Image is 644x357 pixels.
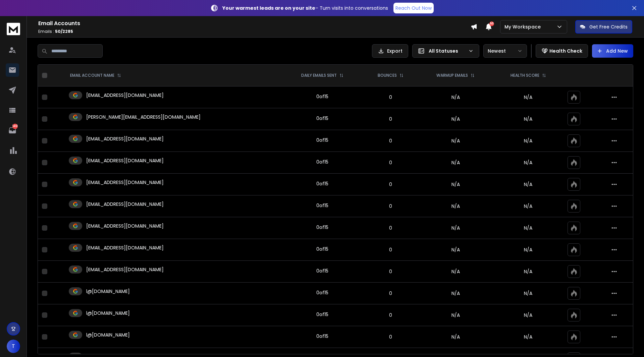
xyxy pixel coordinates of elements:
[418,152,493,174] td: N/A
[378,73,397,78] p: BOUNCES
[418,195,493,217] td: N/A
[367,159,414,166] p: 0
[86,157,164,164] p: [EMAIL_ADDRESS][DOMAIN_NAME]
[367,268,414,275] p: 0
[536,44,588,58] button: Health Check
[316,333,328,340] div: 0 of 15
[86,179,164,186] p: [EMAIL_ADDRESS][DOMAIN_NAME]
[497,225,559,231] p: N/A
[483,44,527,58] button: Newest
[367,334,414,340] p: 0
[12,124,18,129] p: 1461
[575,20,632,34] button: Get Free Credits
[301,73,337,78] p: DAILY EMAILS SENT
[316,93,328,100] div: 0 of 15
[395,5,432,11] p: Reach Out Now
[418,174,493,195] td: N/A
[7,340,20,353] button: T
[418,283,493,304] td: N/A
[222,5,388,11] p: – Turn visits into conversations
[497,203,559,210] p: N/A
[418,304,493,326] td: N/A
[497,246,559,253] p: N/A
[504,23,543,30] p: My Workspace
[316,137,328,143] div: 0 of 15
[549,48,582,54] p: Health Check
[367,181,414,188] p: 0
[367,203,414,210] p: 0
[316,159,328,165] div: 0 of 15
[497,268,559,275] p: N/A
[86,201,164,207] p: [EMAIL_ADDRESS][DOMAIN_NAME]
[86,135,164,142] p: [EMAIL_ADDRESS][DOMAIN_NAME]
[86,310,130,316] p: l@[DOMAIN_NAME]
[589,23,628,30] p: Get Free Credits
[316,246,328,252] div: 0 of 15
[316,202,328,209] div: 0 of 15
[316,311,328,318] div: 0 of 15
[592,44,633,58] button: Add New
[511,73,539,78] p: HEALTH SCORE
[436,73,468,78] p: WARMUP EMAILS
[367,116,414,122] p: 0
[86,332,130,338] p: l@[DOMAIN_NAME]
[86,92,164,99] p: [EMAIL_ADDRESS][DOMAIN_NAME]
[38,19,471,27] h1: Email Accounts
[418,108,493,130] td: N/A
[497,159,559,166] p: N/A
[316,115,328,122] div: 0 of 15
[86,266,164,273] p: [EMAIL_ADDRESS][DOMAIN_NAME]
[316,267,328,274] div: 0 of 15
[429,48,466,54] p: All Statuses
[7,23,20,35] img: logo
[497,137,559,144] p: N/A
[418,130,493,152] td: N/A
[418,261,493,283] td: N/A
[489,21,494,26] span: 50
[418,217,493,239] td: N/A
[6,124,19,137] a: 1461
[316,289,328,296] div: 0 of 15
[497,334,559,340] p: N/A
[418,326,493,348] td: N/A
[497,181,559,188] p: N/A
[222,5,315,11] strong: Your warmest leads are on your site
[55,28,73,34] span: 50 / 2285
[367,312,414,318] p: 0
[86,244,164,251] p: [EMAIL_ADDRESS][DOMAIN_NAME]
[367,290,414,297] p: 0
[497,94,559,101] p: N/A
[367,225,414,231] p: 0
[497,290,559,297] p: N/A
[367,94,414,101] p: 0
[418,239,493,261] td: N/A
[38,29,471,34] p: Emails :
[372,44,408,58] button: Export
[316,224,328,231] div: 0 of 15
[367,137,414,144] p: 0
[418,86,493,108] td: N/A
[497,116,559,122] p: N/A
[86,114,201,120] p: [PERSON_NAME][EMAIL_ADDRESS][DOMAIN_NAME]
[316,180,328,187] div: 0 of 15
[86,223,164,229] p: [EMAIL_ADDRESS][DOMAIN_NAME]
[497,312,559,318] p: N/A
[70,73,121,78] div: EMAIL ACCOUNT NAME
[393,3,434,13] a: Reach Out Now
[367,246,414,253] p: 0
[86,288,130,295] p: l@[DOMAIN_NAME]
